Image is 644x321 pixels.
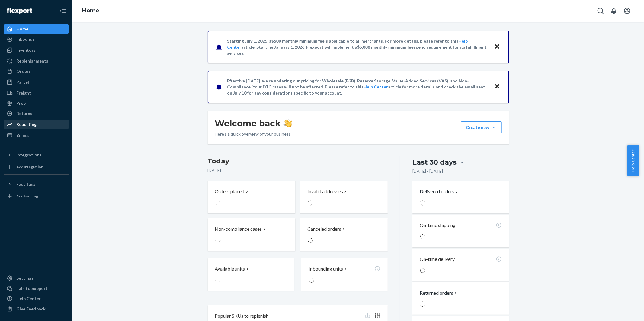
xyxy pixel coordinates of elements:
[208,167,388,173] p: [DATE]
[16,285,48,291] div: Talk to Support
[364,84,388,89] a: Help Center
[4,120,69,129] a: Reporting
[4,304,69,314] button: Give Feedback
[4,56,69,66] a: Replenishments
[16,132,29,138] div: Billing
[208,156,388,166] h3: Today
[412,158,457,167] div: Last 30 days
[16,111,32,117] div: Returns
[272,38,325,43] span: $500 monthly minimum fee
[4,179,69,189] button: Fast Tags
[215,226,262,233] p: Non-compliance cases
[215,188,245,195] p: Orders placed
[4,98,69,108] a: Prep
[4,294,69,303] a: Help Center
[208,218,295,251] button: Non-compliance cases
[4,77,69,87] a: Parcel
[4,130,69,140] a: Billing
[4,88,69,98] a: Freight
[16,100,26,106] div: Prep
[309,265,343,272] p: Inbounding units
[461,121,502,133] button: Create new
[16,36,35,42] div: Inbounds
[412,168,443,174] p: [DATE] - [DATE]
[300,218,388,251] button: Canceled orders
[227,38,489,56] p: Starting July 1, 2025, a is applicable to all merchants. For more details, please refer to this a...
[420,256,455,263] p: On-time delivery
[621,5,633,17] button: Open account menu
[420,290,458,297] button: Returned orders
[16,306,46,312] div: Give Feedback
[215,313,269,319] p: Popular SKUs to replenish
[16,58,48,64] div: Replenishments
[16,275,34,281] div: Settings
[208,181,295,213] button: Orders placed
[16,47,36,53] div: Inventory
[16,79,29,85] div: Parcel
[215,118,292,129] h1: Welcome back
[284,119,292,127] img: hand-wave emoji
[16,296,41,302] div: Help Center
[215,265,245,272] p: Available units
[420,222,456,229] p: On-time shipping
[307,226,341,233] p: Canceled orders
[16,68,31,74] div: Orders
[4,34,69,44] a: Inbounds
[4,150,69,160] button: Integrations
[208,258,294,291] button: Available units
[301,258,388,291] button: Inbounding units
[4,191,69,201] a: Add Fast Tag
[608,5,620,17] button: Open notifications
[57,5,69,17] button: Close Navigation
[493,43,501,51] button: Close
[594,5,607,17] button: Open Search Box
[16,194,38,199] div: Add Fast Tag
[627,145,639,176] button: Help Center
[16,152,42,158] div: Integrations
[16,181,36,187] div: Fast Tags
[493,82,501,91] button: Close
[227,78,489,96] p: Effective [DATE], we're updating our pricing for Wholesale (B2B), Reserve Storage, Value-Added Se...
[4,45,69,55] a: Inventory
[4,284,69,293] button: Talk to Support
[4,66,69,76] a: Orders
[215,131,292,137] p: Here’s a quick overview of your business
[300,181,388,213] button: Invalid addresses
[16,90,31,96] div: Freight
[4,162,69,172] a: Add Integration
[16,121,37,127] div: Reporting
[16,164,43,169] div: Add Integration
[7,8,32,14] img: Flexport logo
[307,188,343,195] p: Invalid addresses
[77,2,104,20] ol: breadcrumbs
[4,273,69,283] a: Settings
[4,24,69,34] a: Home
[4,109,69,118] a: Returns
[357,44,414,50] span: $5,000 monthly minimum fee
[16,26,28,32] div: Home
[420,188,459,195] button: Delivered orders
[82,7,99,14] a: Home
